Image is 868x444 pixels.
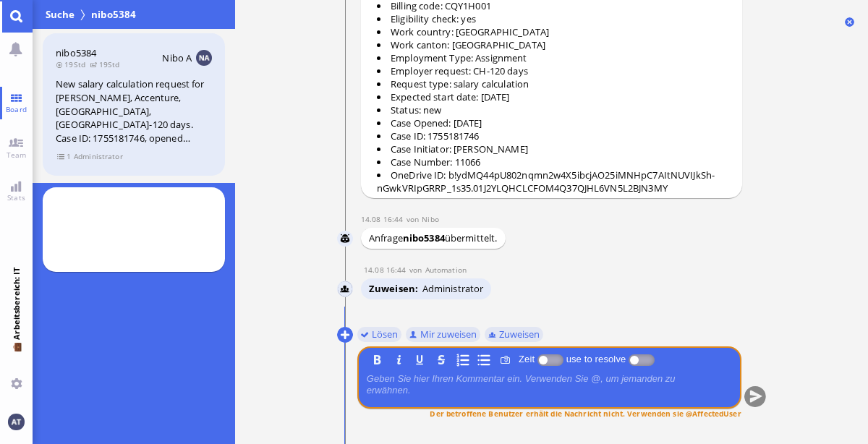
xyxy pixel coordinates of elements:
button: U [412,351,427,367]
p-inputswitch: use to resolve [629,354,655,364]
li: Case Number: 11066 [377,155,734,168]
li: OneDrive ID: b!ydMQ44pU802nqmn2w4X5ibcjAO25iMNHpC7AItNUVIJkSh-nGwkVRIpGRRP_1s35.01J2YLQHCLCFOM4Q3... [377,168,734,195]
span: 1 Elemente anzeigen [57,150,72,163]
button: I [391,351,407,367]
span: Administrator [73,150,123,163]
li: Case Initiator: [PERSON_NAME] [377,142,734,155]
img: Nibo [337,231,353,247]
span: Team [3,150,30,160]
a: nibo5384 [56,46,96,59]
li: Employer request: CH-120 days [377,64,734,77]
button: B [369,351,385,367]
img: Du [8,414,24,430]
span: von [407,214,422,224]
button: Zuweisen [484,326,543,342]
li: Case Opened: [DATE] [377,116,734,129]
span: Stats [4,192,29,202]
span: nibo5384 [88,7,139,22]
span: von [409,265,425,275]
span: Nibo A [162,51,192,64]
label: Zeit [516,354,537,364]
li: Expected start date: [DATE] [377,90,734,103]
li: Work canton: [GEOGRAPHIC_DATA] [377,38,734,51]
img: NA [196,50,212,66]
li: Administrator [422,282,484,295]
span: 14.08 16:44 [364,265,409,275]
span: Board [2,104,30,114]
span: 14.08 16:44 [361,214,407,224]
span: automation@bluelakelegal.com [425,265,467,275]
li: Employment Type: Assignment [377,51,734,64]
li: Eligibility check: yes [377,12,734,25]
p-inputswitch: Zeit aufgewendet [537,354,563,364]
strong: nibo5384 [403,231,445,244]
span: 19Std [90,59,124,69]
span: 💼 Arbeitsbereich: IT [11,340,22,372]
li: Request type: salary calculation [377,77,734,90]
button: Lösen [357,326,401,342]
button: S [433,351,449,367]
div: New salary calculation request for [PERSON_NAME], Accenture, [GEOGRAPHIC_DATA], [GEOGRAPHIC_DATA]... [56,77,212,145]
span: 19Std [56,59,90,69]
span: Zuweisen [369,282,422,295]
span: Der betroffene Benutzer erhält die Nachricht nicht. Verwenden sie @AffectedUser [430,408,741,418]
label: use to resolve [563,354,628,364]
img: Automation [338,281,354,297]
span: Suche [43,7,77,22]
li: Case ID: 1755181746 [377,129,734,142]
li: Status: new [377,103,734,116]
span: Nibo [422,214,439,224]
li: Work country: [GEOGRAPHIC_DATA] [377,25,734,38]
button: Mir zuweisen [405,326,480,342]
div: Anfrage übermittelt. [361,228,506,249]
